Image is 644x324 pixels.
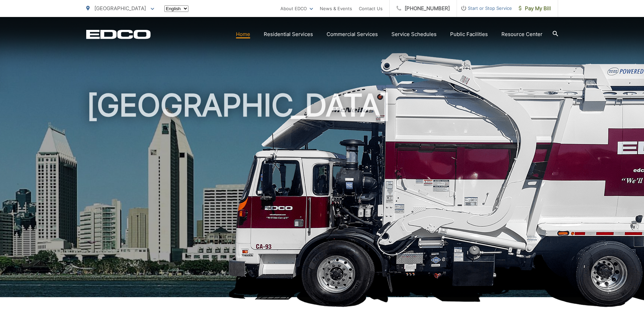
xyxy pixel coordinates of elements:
[86,30,151,39] a: EDCD logo. Return to the homepage.
[519,4,551,13] span: Pay My Bill
[164,5,188,12] select: Select a language
[86,88,558,303] h1: [GEOGRAPHIC_DATA]
[320,4,352,13] a: News & Events
[94,5,146,12] span: [GEOGRAPHIC_DATA]
[391,30,437,38] a: Service Schedules
[280,4,313,13] a: About EDCO
[264,30,313,38] a: Residential Services
[327,30,378,38] a: Commercial Services
[501,30,542,38] a: Resource Center
[450,30,488,38] a: Public Facilities
[236,30,250,38] a: Home
[359,4,383,13] a: Contact Us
